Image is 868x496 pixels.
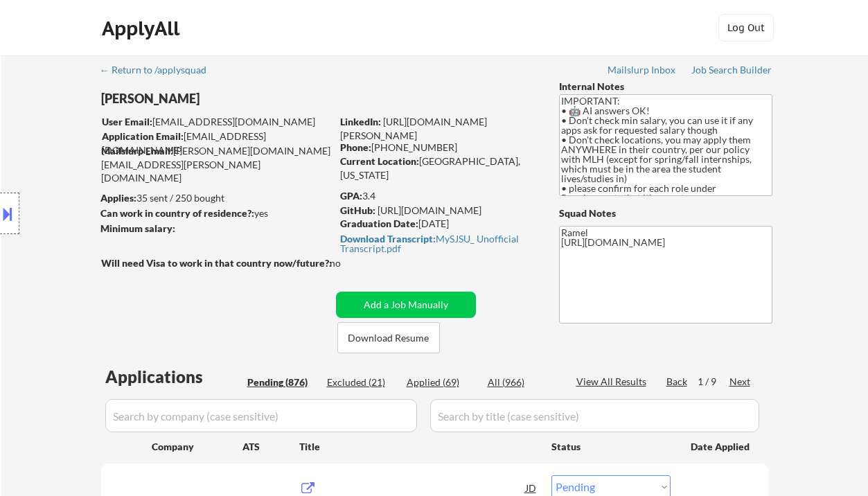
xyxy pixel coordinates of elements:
div: [DATE] [340,217,536,231]
a: Mailslurp Inbox [608,64,677,78]
strong: Download Transcript: [340,233,436,245]
div: Applications [105,369,242,385]
strong: GPA: [340,190,362,202]
div: Next [729,375,752,389]
a: ← Return to /applysquad [100,64,220,78]
div: Pending (876) [247,375,317,389]
div: MySJSU_ Unofficial Transcript.pdf [340,234,533,254]
div: [PHONE_NUMBER] [340,141,536,154]
a: Download Transcript:MySJSU_ Unofficial Transcript.pdf [340,233,533,254]
button: Log Out [718,14,774,42]
strong: GitHub: [340,204,375,216]
a: Job Search Builder [691,64,772,78]
div: Company [152,440,242,454]
input: Search by title (case sensitive) [430,399,759,432]
div: View All Results [576,375,650,389]
div: ATS [242,440,299,454]
div: ← Return to /applysquad [100,65,220,75]
a: [URL][DOMAIN_NAME] [378,204,481,216]
div: Date Applied [691,440,752,454]
div: no [330,256,369,270]
a: [URL][DOMAIN_NAME][PERSON_NAME] [340,116,487,141]
div: ApplyAll [102,17,184,40]
button: Add a Job Manually [336,292,476,318]
div: [GEOGRAPHIC_DATA], [US_STATE] [340,154,536,181]
div: Job Search Builder [691,65,772,75]
strong: Graduation Date: [340,218,418,229]
div: Mailslurp Inbox [608,65,677,75]
strong: LinkedIn: [340,116,381,127]
div: Title [299,440,538,454]
div: 1 / 9 [698,375,729,389]
div: Internal Notes [559,80,772,94]
strong: Phone: [340,141,371,153]
div: Excluded (21) [327,375,396,389]
strong: Current Location: [340,155,419,167]
div: Back [666,375,689,389]
div: Status [551,434,671,459]
input: Search by company (case sensitive) [105,399,417,432]
div: All (966) [488,375,557,389]
div: Squad Notes [559,206,772,220]
button: Download Resume [337,322,440,353]
div: 3.4 [340,189,538,203]
div: Applied (69) [407,375,476,389]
